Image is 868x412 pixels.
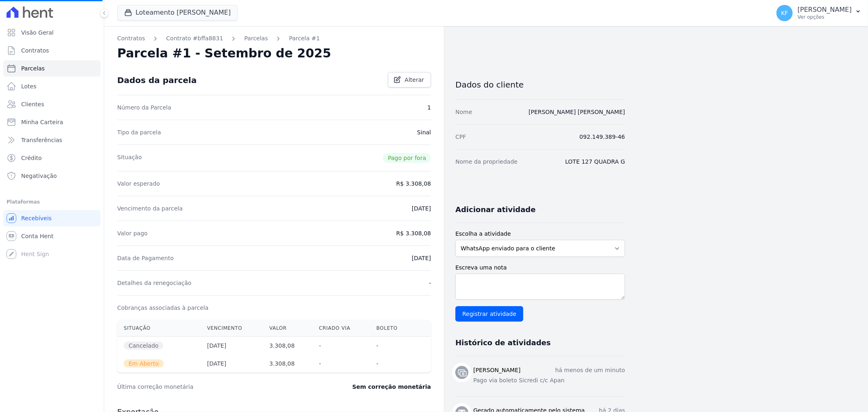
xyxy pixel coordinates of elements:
dd: R$ 3.308,08 [396,229,431,237]
dd: 1 [427,103,431,112]
dt: Vencimento da parcela [117,204,183,213]
button: KF [PERSON_NAME] Ver opções [770,2,868,24]
a: Parcelas [244,34,268,43]
th: - [370,355,414,373]
div: Plataformas [7,197,97,207]
span: Cancelado [124,342,163,350]
dd: Sem correção monetária [352,383,431,391]
th: Situação [117,320,201,337]
dt: CPF [455,133,466,141]
dt: Valor esperado [117,180,160,188]
span: Crédito [21,154,42,162]
th: [DATE] [201,337,263,355]
span: Lotes [21,82,37,90]
span: Alterar [404,76,424,84]
h3: Adicionar atividade [455,205,536,215]
th: Valor [263,320,313,337]
p: Pago via boleto Sicredi c/c Apan [473,376,625,385]
span: Clientes [21,100,44,108]
a: Contrato #bffa8831 [166,34,223,43]
span: Conta Hent [21,232,53,240]
a: Recebíveis [3,210,101,226]
a: Alterar [388,72,431,88]
span: Pago por fora [383,153,431,163]
a: Lotes [3,78,101,94]
th: Boleto [370,320,414,337]
a: Crédito [3,150,101,166]
dt: Tipo da parcela [117,128,161,136]
span: Visão Geral [21,28,54,37]
dd: [DATE] [412,204,431,213]
dt: Nome da propriedade [455,158,518,166]
input: Registrar atividade [455,306,523,322]
dt: Número da Parcela [117,103,171,112]
dd: [DATE] [412,254,431,262]
dd: R$ 3.308,08 [396,180,431,188]
a: Contratos [117,34,145,43]
a: Minha Carteira [3,114,101,130]
h2: Parcela #1 - Setembro de 2025 [117,46,331,61]
div: Dados da parcela [117,75,197,85]
a: Transferências [3,132,101,148]
span: Minha Carteira [21,118,63,126]
th: - [313,337,370,355]
dd: 092.149.389-46 [579,133,625,141]
a: Parcelas [3,60,101,77]
dt: Detalhes da renegociação [117,279,192,287]
dt: Valor pago [117,229,148,237]
a: Conta Hent [3,228,101,244]
p: Ver opções [798,14,852,20]
p: [PERSON_NAME] [798,6,852,14]
span: Recebíveis [21,214,52,222]
th: 3.308,08 [263,337,313,355]
th: - [370,337,414,355]
dt: Última correção monetária [117,383,303,391]
a: Visão Geral [3,24,101,41]
h3: [PERSON_NAME] [473,366,520,375]
a: [PERSON_NAME] [PERSON_NAME] [529,109,625,115]
a: Parcela #1 [289,34,320,43]
span: Negativação [21,172,57,180]
th: Vencimento [201,320,263,337]
a: Clientes [3,96,101,112]
span: Contratos [21,46,49,55]
th: [DATE] [201,355,263,373]
dd: Sinal [417,128,431,136]
button: Loteamento [PERSON_NAME] [117,5,238,20]
span: KF [781,10,788,16]
span: Em Aberto [124,359,164,368]
span: Parcelas [21,64,45,72]
dt: Data de Pagamento [117,254,174,262]
dt: Nome [455,108,472,116]
a: Negativação [3,168,101,184]
span: Transferências [21,136,62,144]
th: 3.308,08 [263,355,313,373]
label: Escolha a atividade [455,230,625,238]
dd: LOTE 127 QUADRA G [565,158,625,166]
th: - [313,355,370,373]
dt: Situação [117,153,142,163]
p: há menos de um minuto [555,366,625,375]
h3: Histórico de atividades [455,338,551,348]
label: Escreva uma nota [455,263,625,272]
dt: Cobranças associadas à parcela [117,304,208,312]
a: Contratos [3,42,101,59]
nav: Breadcrumb [117,34,431,43]
th: Criado via [313,320,370,337]
dd: - [429,279,431,287]
h3: Dados do cliente [455,80,625,90]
